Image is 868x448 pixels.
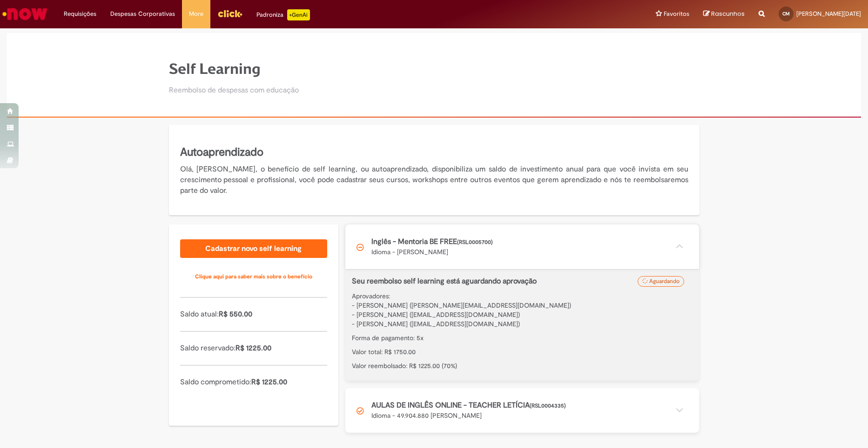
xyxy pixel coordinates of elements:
[352,333,693,343] p: Forma de pagamento: 5x
[256,9,310,20] div: Padroniza
[352,361,693,370] p: Valor reembolsado: R$ 1225.00 (70%)
[180,309,327,320] p: Saldo atual:
[189,9,203,19] span: More
[169,61,299,77] h1: Self Learning
[1,5,49,23] img: ServiceNow
[180,377,327,388] p: Saldo comprometido:
[180,164,688,196] p: Olá, [PERSON_NAME], o benefício de self learning, ou autoaprendizado, disponibiliza um saldo de i...
[782,11,790,17] span: CM
[352,276,644,287] p: Seu reembolso self learning está aguardando aprovação
[352,291,693,329] p: Aprovadores:
[287,9,310,20] p: +GenAi
[649,277,680,285] span: Aguardando
[236,343,271,353] span: R$ 1225.00
[251,377,287,387] span: R$ 1225.00
[64,9,96,19] span: Requisições
[180,343,327,354] p: Saldo reservado:
[352,310,520,319] spam: - [PERSON_NAME] ([EMAIL_ADDRESS][DOMAIN_NAME])
[110,9,175,19] span: Despesas Corporativas
[180,239,327,258] a: Cadastrar novo self learning
[352,347,693,356] p: Valor total: R$ 1750.00
[180,267,327,286] a: Clique aqui para saber mais sobre o benefício
[219,310,252,319] span: R$ 550.00
[352,301,571,310] spam: - [PERSON_NAME] ([PERSON_NAME][EMAIL_ADDRESS][DOMAIN_NAME])
[352,320,520,328] spam: - [PERSON_NAME] ([EMAIL_ADDRESS][DOMAIN_NAME])
[180,145,688,160] h5: Autoaprendizado
[796,10,861,18] span: [PERSON_NAME][DATE]
[703,10,745,19] a: Rascunhos
[711,9,745,18] span: Rascunhos
[664,9,689,19] span: Favoritos
[169,86,299,95] h2: Reembolso de despesas com educação
[217,7,242,20] img: click_logo_yellow_360x200.png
